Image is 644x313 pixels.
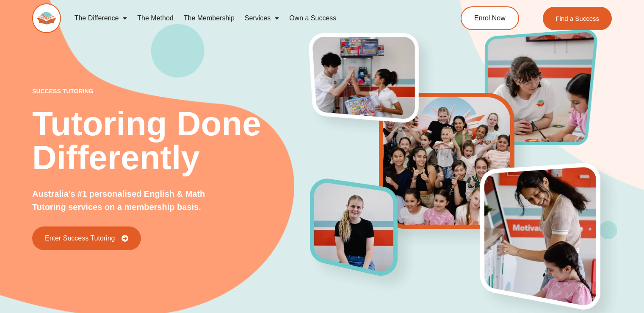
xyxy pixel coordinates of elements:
a: Find a Success [543,7,612,30]
a: Own a Success [284,8,341,28]
a: Enrol Now [461,6,519,30]
span: Enter Success Tutoring [45,235,115,242]
span: Enrol Now [474,15,506,22]
nav: Menu [69,8,428,28]
a: Enter Success Tutoring [32,226,141,250]
a: The Membership [179,8,240,28]
a: Services [240,8,284,28]
a: The Difference [69,8,133,28]
h2: Tutoring Done Differently [32,107,310,175]
p: success tutoring [32,88,310,94]
p: Australia's #1 personalised English & Math Tutoring services on a membership basis. [32,187,235,214]
a: The Method [132,8,178,28]
span: Find a Success [556,15,599,22]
